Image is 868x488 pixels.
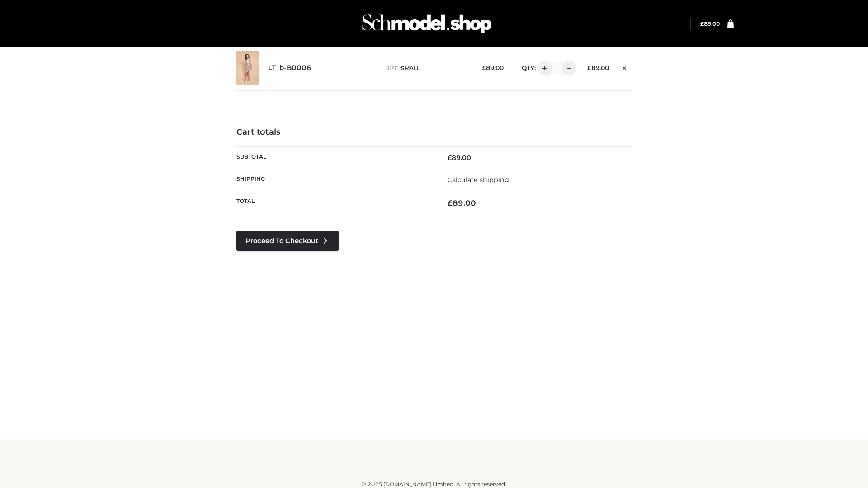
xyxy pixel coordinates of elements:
h4: Cart totals [236,127,632,137]
span: £ [448,154,452,162]
th: Total [236,191,434,215]
bdi: 89.00 [587,64,609,71]
a: Calculate shipping [448,176,509,184]
span: £ [448,198,453,207]
th: Shipping [236,169,434,191]
th: Subtotal [236,146,434,169]
a: £89.00 [700,20,720,27]
p: size : [386,64,468,72]
bdi: 89.00 [448,198,476,207]
bdi: 89.00 [482,64,504,71]
span: £ [482,64,486,71]
div: QTY: [513,61,573,75]
a: LT_b-B0006 [268,64,311,72]
span: £ [587,64,591,71]
bdi: 89.00 [448,154,471,162]
a: Remove this item [618,61,632,73]
span: SMALL [401,65,420,71]
img: LT_b-B0006 - SMALL [236,51,259,85]
a: Proceed to Checkout [236,231,339,251]
img: Schmodel Admin 964 [359,6,495,42]
bdi: 89.00 [700,20,720,27]
span: £ [700,20,704,27]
